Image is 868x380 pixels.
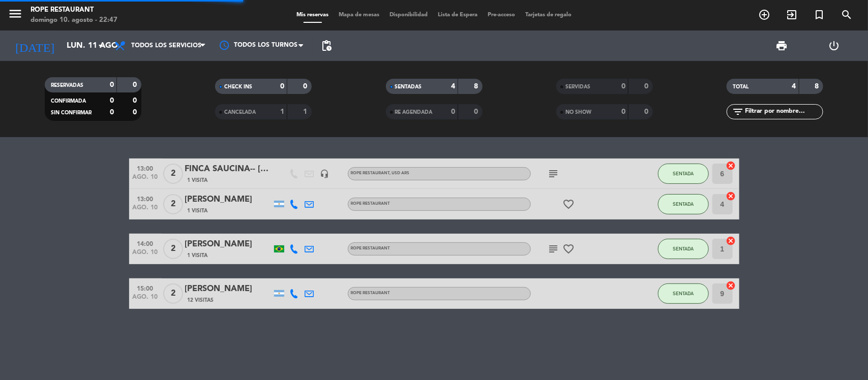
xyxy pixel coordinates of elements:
[110,109,114,116] strong: 0
[828,40,841,52] i: power_settings_new
[520,12,577,18] span: Tarjetas de regalo
[673,291,694,296] span: SENTADA
[390,171,410,175] span: , USD ARS
[320,169,330,178] i: headset_mic
[565,110,591,115] span: NO SHOW
[658,164,709,184] button: SENTADA
[133,237,158,249] span: 14:00
[841,9,853,21] i: search
[185,282,272,296] div: [PERSON_NAME]
[51,110,92,115] span: SIN CONFIRMAR
[733,84,749,89] span: TOTAL
[110,81,114,88] strong: 0
[673,171,694,176] span: SENTADA
[563,198,575,210] i: favorite_border
[808,30,860,61] div: LOG OUT
[673,246,694,251] span: SENTADA
[51,83,83,88] span: RESERVADAS
[732,106,744,118] i: filter_list
[621,83,625,90] strong: 0
[31,15,117,25] div: domingo 10. agosto - 22:47
[8,6,23,21] i: menu
[565,84,590,89] span: SERVIDAS
[395,110,433,115] span: RE AGENDADA
[133,249,158,261] span: ago. 10
[163,194,183,214] span: 2
[224,110,256,115] span: CANCELADA
[758,9,770,21] i: add_circle_outline
[658,194,709,214] button: SENTADA
[133,162,158,174] span: 13:00
[133,174,158,185] span: ago. 10
[280,108,284,115] strong: 1
[451,108,455,115] strong: 0
[644,108,650,115] strong: 0
[51,99,86,104] span: CONFIRMADA
[188,251,208,260] span: 1 Visita
[563,243,575,255] i: favorite_border
[334,12,384,18] span: Mapa de mesas
[351,202,391,206] span: ROPE RESTAURANT
[474,108,480,115] strong: 0
[8,6,23,25] button: menu
[188,207,208,215] span: 1 Visita
[792,83,796,90] strong: 4
[185,193,272,206] div: [PERSON_NAME]
[548,243,560,255] i: subject
[185,163,272,176] div: FINCA SAUCINA-- [PERSON_NAME]
[673,201,694,207] span: SENTADA
[483,12,520,18] span: Pre-acceso
[813,9,825,21] i: turned_in_not
[110,97,114,104] strong: 0
[644,83,650,90] strong: 0
[8,35,62,57] i: [DATE]
[304,83,310,90] strong: 0
[351,246,391,250] span: ROPE RESTAURANT
[224,84,252,89] span: CHECK INS
[395,84,422,89] span: SENTADAS
[188,296,214,304] span: 12 Visitas
[163,164,183,184] span: 2
[133,204,158,216] span: ago. 10
[133,97,139,104] strong: 0
[95,40,107,52] i: arrow_drop_down
[304,108,310,115] strong: 1
[726,161,736,171] i: cancel
[133,109,139,116] strong: 0
[474,83,480,90] strong: 8
[185,238,272,251] div: [PERSON_NAME]
[658,239,709,259] button: SENTADA
[786,9,798,21] i: exit_to_app
[451,83,455,90] strong: 4
[133,294,158,305] span: ago. 10
[384,12,433,18] span: Disponibilidad
[351,171,410,175] span: ROPE RESTAURANT
[726,236,736,246] i: cancel
[815,83,821,90] strong: 8
[188,176,208,184] span: 1 Visita
[621,108,625,115] strong: 0
[31,5,117,15] div: Rope restaurant
[133,81,139,88] strong: 0
[131,42,201,49] span: Todos los servicios
[776,40,788,52] span: print
[744,106,823,117] input: Filtrar por nombre...
[291,12,334,18] span: Mis reservas
[658,283,709,304] button: SENTADA
[351,291,391,295] span: ROPE RESTAURANT
[548,168,560,180] i: subject
[433,12,483,18] span: Lista de Espera
[726,280,736,291] i: cancel
[726,191,736,201] i: cancel
[133,282,158,294] span: 15:00
[280,83,284,90] strong: 0
[320,40,333,52] span: pending_actions
[163,239,183,259] span: 2
[133,193,158,204] span: 13:00
[163,283,183,304] span: 2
